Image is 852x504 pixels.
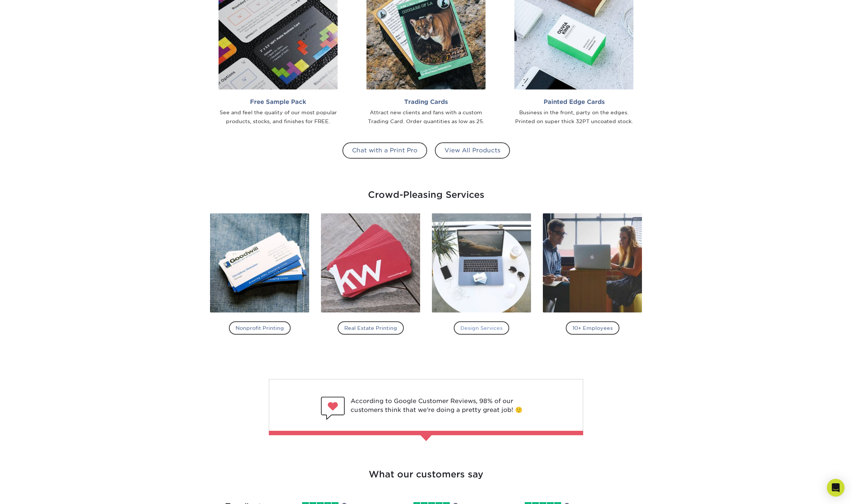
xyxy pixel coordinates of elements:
[210,213,309,312] img: Nonprofit Printing
[543,213,642,312] img: 10+ Employees
[432,213,531,312] img: Design Services
[420,435,432,442] img: Primoprint Fact
[210,213,309,338] a: Nonprofit Printing
[219,108,338,126] div: See and feel the quality of our most popular products, stocks, and finishes for FREE.
[435,142,510,159] a: View All Products
[210,450,642,481] h3: What our customers say
[366,108,486,126] div: Attract new clients and fans with a custom Trading Card. Order quantities as low as 25.
[229,321,291,335] h4: Nonprofit Printing
[210,379,642,432] a: Primoprint Likes According to Google Customer Reviews, 98% of our customers think that we're doin...
[321,213,420,312] img: Real Estate Printing
[321,213,420,338] a: Real Estate Printing
[338,321,404,335] h4: Real Estate Printing
[210,182,642,202] div: Crowd-Pleasing Services
[514,98,633,105] h2: Painted Edge Cards
[566,321,619,335] h4: 10+ Employees
[366,98,486,105] h2: Trading Cards
[454,321,509,335] h4: Design Services
[543,213,642,338] a: 10+ Employees
[219,98,338,105] h2: Free Sample Pack
[432,213,531,338] a: Design Services
[827,479,845,497] div: Open Intercom Messenger
[342,142,427,159] a: Chat with a Print Pro
[514,108,633,126] div: Business in the front, party on the edges. Printed on super thick 32PT uncoated stock.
